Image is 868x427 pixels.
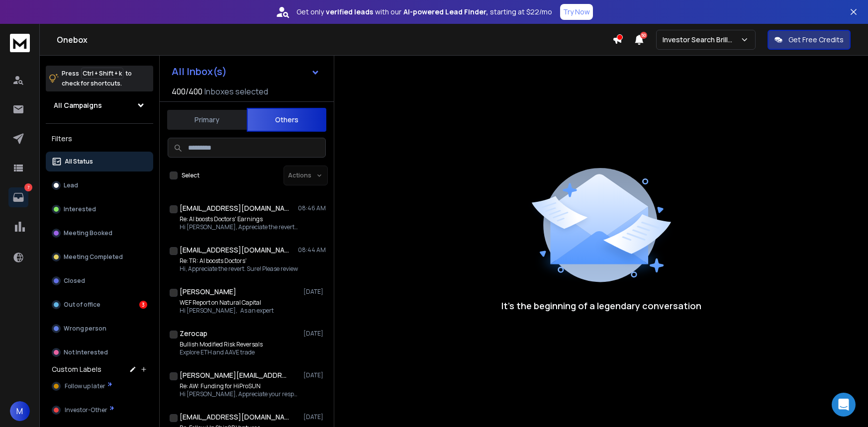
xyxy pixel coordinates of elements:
[180,223,299,231] p: Hi [PERSON_NAME], Appreciate the revert. Sure! Please
[64,181,78,189] p: Lead
[46,223,153,243] button: Meeting Booked
[57,34,612,46] h1: Onebox
[247,108,326,132] button: Others
[501,299,701,313] p: It’s the beginning of a legendary conversation
[303,413,326,421] p: [DATE]
[303,330,326,338] p: [DATE]
[81,68,123,79] span: Ctrl + Shift + k
[10,34,30,52] img: logo
[663,35,740,45] p: Investor Search Brillwood
[64,301,100,309] p: Out of office
[180,265,298,273] p: Hi, Appreciate the revert. Sure! Please review
[180,329,207,339] h1: Zerocap
[204,85,268,97] h3: Inboxes selected
[303,288,326,296] p: [DATE]
[167,109,247,131] button: Primary
[326,7,373,17] strong: verified leads
[46,175,153,195] button: Lead
[560,4,593,20] button: Try Now
[172,85,202,97] span: 400 / 400
[24,183,32,191] p: 7
[180,348,263,356] p: Explore ETH and AAVE trade
[10,401,30,421] button: M
[46,342,153,362] button: Not Interested
[296,7,552,17] p: Get only with our starting at $22/mo
[180,299,274,307] p: WEF Report on Natural Capital
[180,307,274,315] p: Hi [PERSON_NAME], As an expert
[180,382,299,390] p: Re: AW: Funding for HiProSUN
[180,412,289,422] h1: [EMAIL_ADDRESS][DOMAIN_NAME]
[298,246,326,254] p: 08:44 AM
[180,287,236,297] h1: [PERSON_NAME]
[64,205,96,213] p: Interested
[46,247,153,267] button: Meeting Completed
[788,35,844,45] p: Get Free Credits
[64,325,106,333] p: Wrong person
[172,67,227,77] h1: All Inbox(s)
[64,229,112,237] p: Meeting Booked
[8,187,28,207] a: 7
[46,152,153,171] button: All Status
[62,69,132,88] p: Press to check for shortcuts.
[180,257,298,265] p: Re: TR: AI boosts Doctors'
[180,215,299,223] p: Re: AI boosts Doctors' Earnings
[303,371,326,379] p: [DATE]
[164,62,328,82] button: All Inbox(s)
[65,158,93,166] p: All Status
[832,393,856,417] div: Open Intercom Messenger
[46,295,153,315] button: Out of office3
[46,271,153,291] button: Closed
[180,370,289,380] h1: [PERSON_NAME][EMAIL_ADDRESS][DOMAIN_NAME]
[180,245,289,255] h1: [EMAIL_ADDRESS][DOMAIN_NAME]
[768,30,851,50] button: Get Free Credits
[403,7,488,17] strong: AI-powered Lead Finder,
[180,341,263,348] p: Bullish Modified Risk Reversals
[46,132,153,146] h3: Filters
[640,32,647,39] span: 50
[139,301,147,309] div: 3
[64,253,123,261] p: Meeting Completed
[180,203,289,213] h1: [EMAIL_ADDRESS][DOMAIN_NAME]
[46,376,153,396] button: Follow up later
[65,382,105,390] span: Follow up later
[563,7,590,17] p: Try Now
[65,406,107,414] span: Investor-Other
[52,364,101,374] h3: Custom Labels
[64,348,108,356] p: Not Interested
[54,100,102,110] h1: All Campaigns
[298,204,326,212] p: 08:46 AM
[46,400,153,420] button: Investor-Other
[182,171,199,179] label: Select
[46,319,153,339] button: Wrong person
[46,199,153,219] button: Interested
[180,390,299,398] p: Hi [PERSON_NAME], Appreciate your response. I'd
[46,95,153,115] button: All Campaigns
[64,277,85,285] p: Closed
